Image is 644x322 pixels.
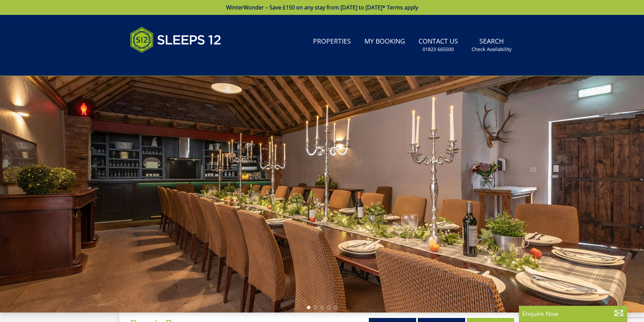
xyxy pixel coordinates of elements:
p: Enquire Now [522,309,624,318]
a: Properties [310,34,354,49]
small: Check Availability [472,46,511,53]
img: Sleeps 12 [130,23,221,57]
small: 01823 665500 [423,46,454,53]
iframe: Customer reviews powered by Trustpilot [127,61,198,67]
a: Contact Us01823 665500 [416,34,461,56]
a: My Booking [362,34,408,49]
a: SearchCheck Availability [469,34,514,56]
